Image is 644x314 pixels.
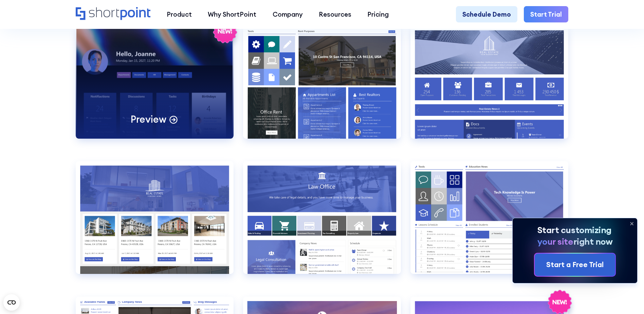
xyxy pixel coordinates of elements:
a: Employees Directory 2 [410,161,568,287]
button: Open CMP widget [3,294,20,311]
div: Why ShortPoint [208,10,256,19]
div: Pricing [367,10,389,19]
a: Employees Directory 1 [243,161,401,287]
div: Start a Free Trial [546,259,604,270]
a: Start Trial [524,6,568,22]
a: Start a Free Trial [535,254,615,276]
p: Preview [131,113,166,126]
a: Pricing [360,6,397,22]
div: Product [167,10,192,19]
a: Why ShortPoint [200,6,264,22]
a: Resources [311,6,359,22]
a: Documents 2 [410,26,568,152]
a: Product [159,6,200,22]
div: Resources [319,10,351,19]
a: Home [76,7,151,21]
a: Company [264,6,311,22]
a: Documents 1 [243,26,401,152]
div: Company [273,10,303,19]
a: Documents 3 [76,161,234,287]
a: CommunicationPreview [76,26,234,152]
a: Schedule Demo [456,6,517,22]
